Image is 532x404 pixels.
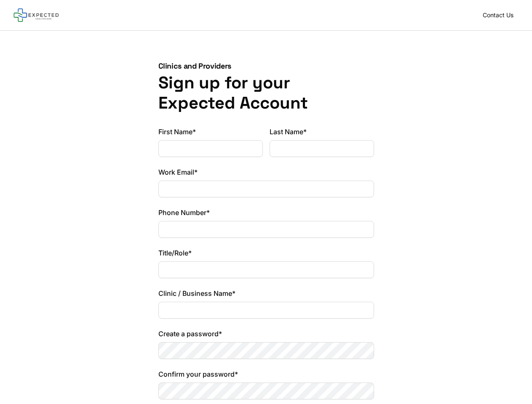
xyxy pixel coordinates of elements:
label: Clinic / Business Name* [158,288,374,298]
label: Work Email* [158,167,374,177]
label: Title/Role* [158,248,374,258]
label: Create a password* [158,329,374,339]
label: Last Name* [270,127,374,137]
label: Confirm your password* [158,369,374,379]
label: Phone Number* [158,207,374,218]
h1: Sign up for your Expected Account [158,73,374,113]
a: Contact Us [478,9,519,21]
p: Clinics and Providers [158,61,374,71]
label: First Name* [158,127,263,137]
